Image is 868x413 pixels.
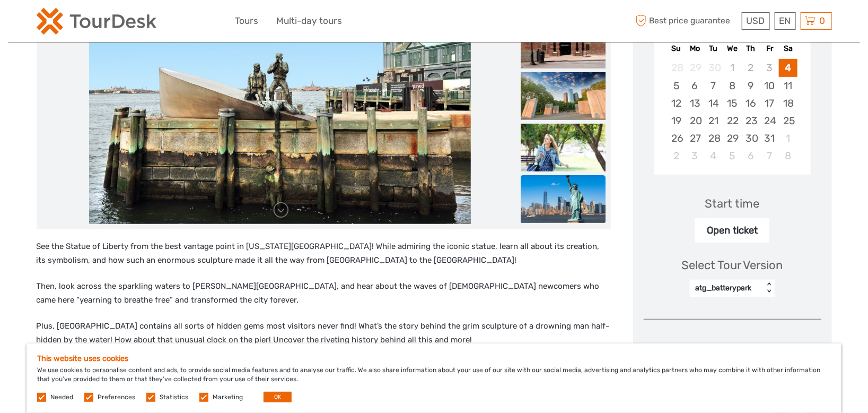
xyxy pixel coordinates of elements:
div: Choose Saturday, October 11th, 2025 [779,77,797,94]
p: We're away right now. Please check back later! [15,19,120,27]
div: Choose Tuesday, October 21st, 2025 [704,112,723,130]
p: Then, look across the sparkling waters to [PERSON_NAME][GEOGRAPHIC_DATA], and hear about the wave... [37,280,611,307]
label: Statistics [160,393,188,402]
span: 0 [818,15,827,26]
p: Plus, [GEOGRAPHIC_DATA] contains all sorts of hidden gems most visitors never find! What’s the st... [37,320,611,347]
a: Tours [235,13,259,29]
div: Choose Thursday, October 9th, 2025 [742,77,760,94]
div: Choose Sunday, October 19th, 2025 [667,112,686,130]
div: Choose Sunday, November 2nd, 2025 [667,147,686,165]
div: Choose Saturday, October 25th, 2025 [779,112,797,130]
div: EN [775,12,796,30]
button: OK [264,392,292,402]
div: Choose Friday, October 24th, 2025 [760,112,779,130]
button: Open LiveChat chat widget [122,16,135,29]
div: Choose Tuesday, November 4th, 2025 [704,147,723,165]
div: Choose Monday, October 27th, 2025 [686,130,704,147]
div: Not available Thursday, October 2nd, 2025 [742,59,760,76]
h5: This website uses cookies [37,354,831,363]
img: b83be2430f9d409f8ec493eef79a4480_slider_thumbnail.jpeg [521,21,606,68]
div: Choose Wednesday, October 8th, 2025 [723,77,741,94]
div: Choose Tuesday, October 14th, 2025 [704,94,723,112]
div: Th [742,41,760,56]
div: Sa [779,41,797,56]
div: Choose Saturday, November 8th, 2025 [779,147,797,165]
label: Needed [50,393,73,402]
div: Choose Sunday, October 26th, 2025 [667,130,686,147]
div: Choose Thursday, November 6th, 2025 [742,147,760,165]
div: Mo [686,41,704,56]
label: Marketing [213,393,243,402]
div: Choose Tuesday, October 28th, 2025 [704,130,723,147]
div: Fr [760,41,779,56]
div: Open ticket [695,218,769,243]
div: Choose Saturday, November 1st, 2025 [779,130,797,147]
div: < > [765,282,774,294]
div: Choose Friday, October 10th, 2025 [760,77,779,94]
div: We [723,41,741,56]
div: Choose Monday, November 3rd, 2025 [686,147,704,165]
div: Choose Saturday, October 4th, 2025 [779,59,797,76]
div: We use cookies to personalise content and ads, to provide social media features and to analyse ou... [27,343,841,413]
img: df157ecae3c4462791753a3b85f122b8_slider_thumbnail.jpeg [521,124,606,171]
div: Choose Thursday, October 23rd, 2025 [742,112,760,130]
div: month 2025-10 [657,59,807,165]
div: Choose Wednesday, October 22nd, 2025 [723,112,741,130]
p: See the Statue of Liberty from the best vantage point in [US_STATE][GEOGRAPHIC_DATA]! While admir... [37,240,611,267]
div: Choose Monday, October 13th, 2025 [686,94,704,112]
img: 2254-3441b4b5-4e5f-4d00-b396-31f1d84a6ebf_logo_small.png [37,8,156,35]
div: Choose Wednesday, November 5th, 2025 [723,147,741,165]
div: Choose Saturday, October 18th, 2025 [779,94,797,112]
span: Best price guarantee [633,12,739,30]
div: Not available Wednesday, October 1st, 2025 [723,59,741,76]
div: Su [667,41,686,56]
div: Not available Tuesday, September 30th, 2025 [704,59,723,76]
div: Choose Friday, October 31st, 2025 [760,130,779,147]
div: Not available Monday, September 29th, 2025 [686,59,704,76]
div: Choose Thursday, October 30th, 2025 [742,130,760,147]
span: USD [747,15,765,26]
div: Tu [704,41,723,56]
div: Choose Friday, November 7th, 2025 [760,147,779,165]
div: Choose Sunday, October 5th, 2025 [667,77,686,94]
div: Choose Thursday, October 16th, 2025 [742,94,760,112]
label: Preferences [98,393,135,402]
a: Multi-day tours [277,13,343,29]
img: 700da559ffd445029e5929a9277e61b3_slider_thumbnail.png [521,175,606,223]
div: Choose Friday, October 17th, 2025 [760,94,779,112]
div: Choose Sunday, October 12th, 2025 [667,94,686,112]
div: Choose Monday, October 20th, 2025 [686,112,704,130]
div: Not available Sunday, September 28th, 2025 [667,59,686,76]
div: Choose Wednesday, October 29th, 2025 [723,130,741,147]
div: Choose Wednesday, October 15th, 2025 [723,94,741,112]
div: Start time [705,195,760,212]
div: Select Tour Version [682,257,783,273]
div: Choose Monday, October 6th, 2025 [686,77,704,94]
div: Choose Tuesday, October 7th, 2025 [704,77,723,94]
img: 22f44f29b2e644bfae320b84dc2c859a_slider_thumbnail.jpeg [521,72,606,120]
div: Not available Friday, October 3rd, 2025 [760,59,779,76]
div: atg_batterypark [695,283,758,294]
